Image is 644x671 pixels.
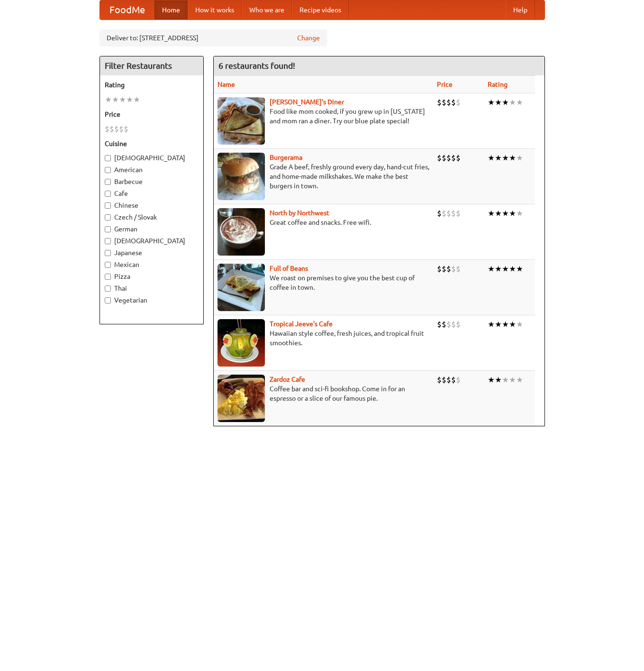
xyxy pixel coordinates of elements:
[442,264,446,274] li: $
[154,0,188,19] a: Home
[270,98,344,106] a: [PERSON_NAME]'s Diner
[218,61,295,70] ng-pluralize: 6 restaurants found!
[218,218,429,227] p: Great coffee and snacks. Free wifi.
[105,226,111,232] input: German
[451,375,456,385] li: $
[270,265,308,272] a: Full of Beans
[488,153,495,163] li: ★
[446,375,451,385] li: $
[218,329,429,348] p: Hawaiian style coffee, fresh juices, and tropical fruit smoothies.
[488,81,508,88] a: Rating
[509,264,516,274] li: ★
[105,214,111,221] input: Czech / Slovak
[270,376,305,383] a: Zardoz Cafe
[218,81,235,88] a: Name
[488,319,495,330] li: ★
[105,262,111,268] input: Mexican
[488,97,495,108] li: ★
[105,153,199,163] label: [DEMOGRAPHIC_DATA]
[270,320,333,328] b: Tropical Jeeve's Cafe
[124,124,128,134] li: $
[105,295,199,305] label: Vegetarian
[516,208,523,219] li: ★
[242,0,292,19] a: Who we are
[442,153,446,163] li: $
[456,264,461,274] li: $
[100,29,327,46] div: Deliver to: [STREET_ADDRESS]
[105,124,109,134] li: $
[509,375,516,385] li: ★
[502,208,509,219] li: ★
[451,153,456,163] li: $
[126,94,133,105] li: ★
[488,208,495,219] li: ★
[105,201,199,210] label: Chinese
[218,153,265,200] img: burgerama.jpg
[270,209,329,217] b: North by Northwest
[509,208,516,219] li: ★
[456,375,461,385] li: $
[495,97,502,108] li: ★
[105,236,199,246] label: [DEMOGRAPHIC_DATA]
[437,319,442,330] li: $
[105,80,199,90] h5: Rating
[105,248,199,257] label: Japanese
[270,154,302,161] b: Burgerama
[218,97,265,145] img: sallys.jpg
[502,97,509,108] li: ★
[506,0,535,19] a: Help
[218,319,265,367] img: jeeves.jpg
[437,375,442,385] li: $
[218,107,429,126] p: Food like mom cooked, if you grew up in [US_STATE] and mom ran a diner. Try our blue plate special!
[456,97,461,108] li: $
[509,97,516,108] li: ★
[112,94,119,105] li: ★
[105,189,199,198] label: Cafe
[509,319,516,330] li: ★
[502,375,509,385] li: ★
[516,319,523,330] li: ★
[437,81,453,88] a: Price
[105,285,111,292] input: Thai
[488,375,495,385] li: ★
[109,124,114,134] li: $
[495,208,502,219] li: ★
[105,224,199,234] label: German
[456,208,461,219] li: $
[516,264,523,274] li: ★
[105,212,199,222] label: Czech / Slovak
[495,153,502,163] li: ★
[509,153,516,163] li: ★
[495,264,502,274] li: ★
[488,264,495,274] li: ★
[133,94,140,105] li: ★
[105,272,199,281] label: Pizza
[105,191,111,197] input: Cafe
[502,319,509,330] li: ★
[516,153,523,163] li: ★
[114,124,119,134] li: $
[442,375,446,385] li: $
[218,375,265,422] img: zardoz.jpg
[119,94,126,105] li: ★
[100,56,203,75] h4: Filter Restaurants
[218,162,429,191] p: Grade A beef, freshly ground every day, hand-cut fries, and home-made milkshakes. We make the bes...
[105,250,111,256] input: Japanese
[105,155,111,161] input: [DEMOGRAPHIC_DATA]
[105,94,112,105] li: ★
[105,260,199,269] label: Mexican
[456,153,461,163] li: $
[105,297,111,303] input: Vegetarian
[119,124,124,134] li: $
[502,153,509,163] li: ★
[446,97,451,108] li: $
[495,375,502,385] li: ★
[442,208,446,219] li: $
[442,97,446,108] li: $
[188,0,242,19] a: How it works
[437,208,442,219] li: $
[105,177,199,186] label: Barbecue
[456,319,461,330] li: $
